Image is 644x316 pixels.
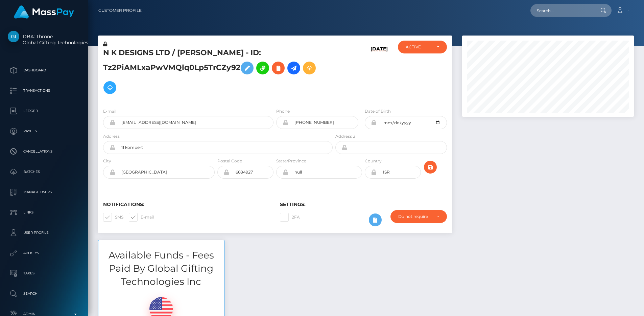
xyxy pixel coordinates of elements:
a: Cancellations [5,143,83,160]
label: E-mail [129,213,154,222]
img: MassPay Logo [14,5,74,19]
p: Manage Users [8,187,80,197]
div: Do not require [398,214,431,219]
a: Initiate Payout [287,62,300,74]
img: Global Gifting Technologies Inc [8,31,19,42]
h6: Notifications: [103,202,270,207]
p: User Profile [8,228,80,238]
a: Ledger [5,103,83,119]
a: Search [5,285,83,302]
label: City [103,158,111,164]
label: Country [365,158,382,164]
label: Phone [276,108,290,114]
a: Batches [5,163,83,180]
p: Transactions [8,86,80,96]
label: 2FA [280,213,300,222]
h5: N K DESIGNS LTD / [PERSON_NAME] - ID: Tz2PiAMLxaPwVMQlq0Lp5TrCZy92 [103,48,329,97]
label: Postal Code [217,158,242,164]
p: Links [8,207,80,218]
p: Payees [8,126,80,136]
p: Search [8,289,80,299]
h6: [DATE] [371,46,388,100]
label: Address [103,133,120,139]
p: Cancellations [8,146,80,157]
p: Taxes [8,268,80,278]
a: User Profile [5,224,83,241]
a: API Keys [5,245,83,262]
a: Dashboard [5,62,83,79]
span: DBA: Throne Global Gifting Technologies Inc [5,33,83,46]
a: Manage Users [5,184,83,201]
a: Taxes [5,265,83,282]
label: Address 2 [335,133,355,139]
p: Ledger [8,106,80,116]
label: E-mail [103,108,116,114]
h3: Available Funds - Fees Paid By Global Gifting Technologies Inc [98,249,224,289]
button: Do not require [390,210,447,223]
p: Dashboard [8,65,80,75]
label: Date of Birth [365,108,391,114]
a: Customer Profile [98,3,142,18]
a: Transactions [5,82,83,99]
button: ACTIVE [398,41,447,53]
input: Search... [530,4,594,17]
label: State/Province [276,158,306,164]
div: ACTIVE [406,44,431,50]
p: API Keys [8,248,80,258]
a: Links [5,204,83,221]
label: SMS [103,213,123,222]
h6: Settings: [280,202,447,207]
p: Batches [8,167,80,177]
a: Payees [5,123,83,140]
